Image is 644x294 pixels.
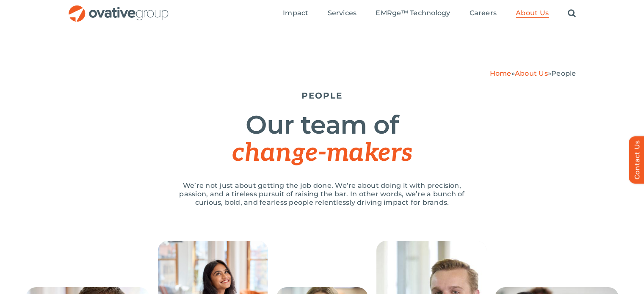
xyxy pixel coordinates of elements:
h1: Our team of [68,111,576,167]
a: Services [328,9,357,18]
span: change-makers [232,138,412,168]
a: Impact [283,9,308,18]
a: Home [490,69,511,77]
span: » » [490,69,576,77]
span: EMRge™ Technology [376,9,450,17]
a: Careers [470,9,497,18]
h5: PEOPLE [68,91,576,101]
span: Services [328,9,357,17]
a: About Us [515,69,548,77]
a: EMRge™ Technology [376,9,450,18]
span: Impact [283,9,308,17]
p: We’re not just about getting the job done. We’re about doing it with precision, passion, and a ti... [170,181,475,207]
a: OG_Full_horizontal_RGB [68,4,169,12]
span: Careers [470,9,497,17]
a: Search [568,9,576,18]
a: About Us [516,9,549,18]
span: People [551,69,576,77]
span: About Us [516,9,549,17]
